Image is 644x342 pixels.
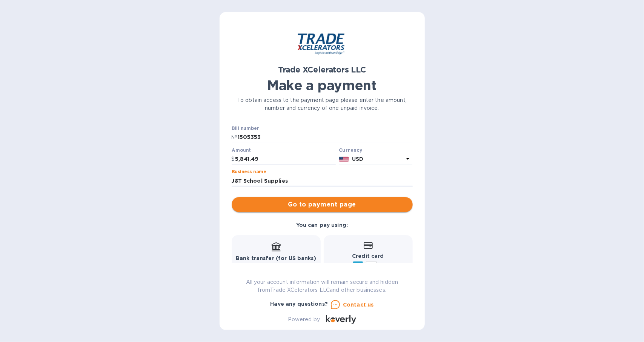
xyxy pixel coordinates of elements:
[232,96,413,112] p: To obtain access to the payment page please enter the amount, number and currency of one unpaid i...
[235,154,336,165] input: 0.00
[232,155,235,163] p: $
[238,132,413,143] input: Enter bill number
[236,255,316,261] b: Bank transfer (for US banks)
[232,126,259,131] label: Bill number
[232,175,413,186] input: Enter business name
[232,197,413,212] button: Go to payment page
[236,262,316,270] p: Free
[339,157,349,162] img: USD
[278,65,366,74] b: Trade XCelerators LLC
[232,148,251,153] label: Amount
[352,253,384,259] b: Credit card
[288,316,320,324] p: Powered by
[232,278,413,294] p: All your account information will remain secure and hidden from Trade XCelerators LLC and other b...
[232,170,266,174] label: Business name
[343,302,374,308] u: Contact us
[352,156,363,162] b: USD
[296,222,348,228] b: You can pay using:
[271,301,328,307] b: Have any questions?
[238,200,407,209] span: Go to payment page
[339,147,362,153] b: Currency
[232,77,413,93] h1: Make a payment
[232,133,238,141] p: №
